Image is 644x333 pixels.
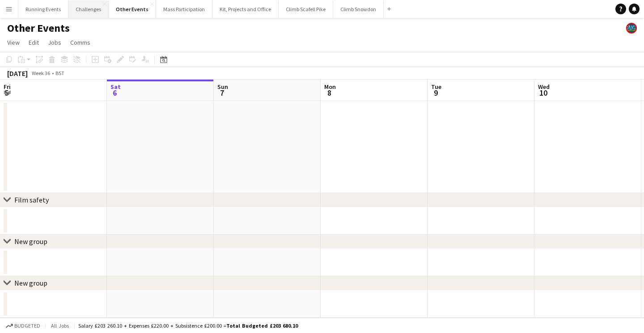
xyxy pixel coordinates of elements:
span: 9 [430,88,441,98]
div: Film safety [14,195,49,204]
span: Mon [324,83,336,91]
div: [DATE] [7,69,28,78]
span: Edit [29,38,39,46]
span: Budgeted [14,323,40,329]
a: Edit [25,37,42,48]
button: Budgeted [4,321,42,331]
span: 6 [109,88,121,98]
button: Challenges [68,0,109,18]
h1: Other Events [7,21,70,35]
span: View [7,38,20,46]
div: BST [55,70,64,76]
div: New group [14,279,47,288]
span: Tue [431,83,441,91]
span: Wed [538,83,550,91]
span: Total Budgeted £203 680.10 [226,322,298,329]
button: Other Events [109,0,156,18]
span: All jobs [49,322,71,329]
button: Running Events [18,0,68,18]
span: Comms [70,38,90,46]
span: 8 [323,88,336,98]
span: Jobs [48,38,61,46]
a: Jobs [44,37,65,48]
app-user-avatar: Staff RAW Adventures [626,23,637,34]
button: Kit, Projects and Office [212,0,279,18]
a: View [4,37,23,48]
a: Comms [67,37,94,48]
span: 5 [2,88,11,98]
span: Sun [217,83,228,91]
span: Week 36 [30,70,52,76]
button: Mass Participation [156,0,212,18]
div: Salary £203 260.10 + Expenses £220.00 + Subsistence £200.00 = [78,322,298,329]
span: 7 [216,88,228,98]
div: New group [14,237,47,246]
button: Climb Snowdon [333,0,384,18]
span: Fri [4,83,11,91]
span: 10 [537,88,550,98]
button: Climb Scafell Pike [279,0,333,18]
span: Sat [110,83,121,91]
